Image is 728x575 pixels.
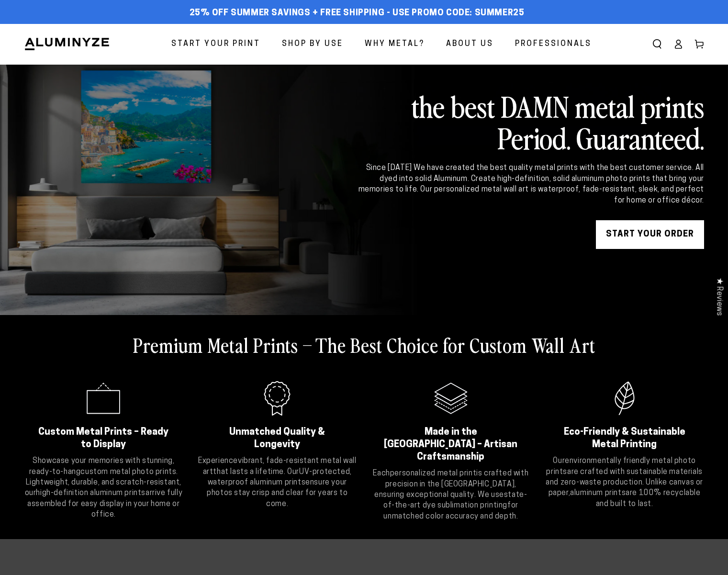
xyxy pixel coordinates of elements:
p: Showcase your memories with stunning, ready-to-hang . Lightweight, durable, and scratch-resistant... [24,456,183,520]
strong: personalized metal print [390,470,476,477]
span: Professionals [515,37,592,51]
p: Each is crafted with precision in the [GEOGRAPHIC_DATA], ensuring exceptional quality. We use for... [371,468,531,522]
p: Experience that lasts a lifetime. Our ensure your photos stay crisp and clear for years to come. [198,456,357,509]
strong: aluminum prints [570,489,626,497]
h2: Unmatched Quality & Longevity [210,426,345,451]
span: Shop By Use [282,37,343,51]
a: Why Metal? [358,32,432,57]
a: Professionals [508,32,599,57]
h2: Custom Metal Prints – Ready to Display [36,426,171,451]
a: Shop By Use [275,32,350,57]
a: Start Your Print [164,32,268,57]
h2: Made in the [GEOGRAPHIC_DATA] – Artisan Craftsmanship [383,426,519,463]
h2: Eco-Friendly & Sustainable Metal Printing [557,426,692,451]
p: Our are crafted with sustainable materials and zero-waste production. Unlike canvas or paper, are... [545,456,704,509]
summary: Search our site [647,34,668,55]
div: Since [DATE] We have created the best quality metal prints with the best customer service. All dy... [357,163,704,206]
a: About Us [439,32,501,57]
a: START YOUR Order [596,220,704,249]
strong: custom metal photo prints [80,468,176,476]
span: About Us [446,37,493,51]
span: 25% off Summer Savings + Free Shipping - Use Promo Code: SUMMER25 [190,8,525,19]
span: Why Metal? [365,37,425,51]
div: Click to open Judge.me floating reviews tab [710,270,728,323]
strong: high-definition aluminum prints [36,489,146,497]
span: Start Your Print [171,37,260,51]
strong: UV-protected, waterproof aluminum prints [208,468,352,486]
strong: environmentally friendly metal photo prints [546,457,695,475]
strong: vibrant, fade-resistant metal wall art [203,457,357,475]
h2: Premium Metal Prints – The Best Choice for Custom Wall Art [133,332,595,357]
h2: the best DAMN metal prints Period. Guaranteed. [357,90,704,153]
